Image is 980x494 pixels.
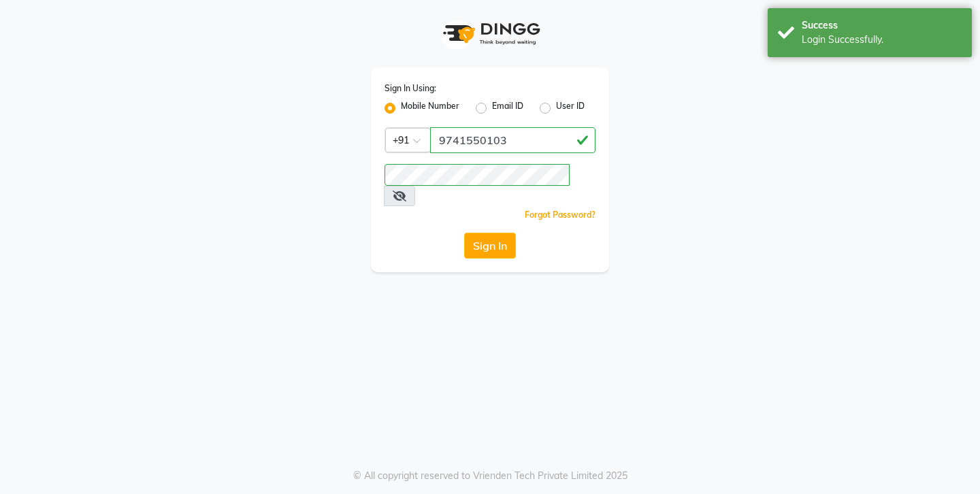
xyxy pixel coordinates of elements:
button: Sign In [464,233,516,259]
input: Username [430,127,595,153]
input: Username [385,164,570,186]
label: Email ID [492,100,523,116]
label: User ID [556,100,585,116]
div: Success [802,18,962,33]
div: Login Successfully. [802,33,962,47]
label: Sign In Using: [385,82,436,95]
a: Forgot Password? [525,210,595,220]
label: Mobile Number [401,100,459,116]
img: logo1.svg [436,14,544,54]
